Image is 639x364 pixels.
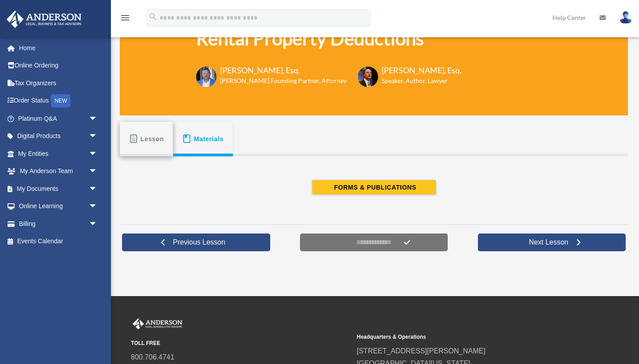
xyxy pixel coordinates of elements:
a: My Entitiesarrow_drop_down [6,145,111,162]
h1: Rental Property Deductions [196,25,461,51]
a: Home [6,39,111,57]
a: Order StatusNEW [6,92,111,110]
div: NEW [51,94,71,107]
a: Digital Productsarrow_drop_down [6,127,111,145]
span: arrow_drop_down [89,162,106,181]
h6: Speaker, Author, Lawyer [382,76,450,85]
button: FORMS & PUBLICATIONS [312,180,436,195]
h3: [PERSON_NAME], Esq. [382,65,461,76]
h3: [PERSON_NAME], Esq. [220,65,347,76]
span: arrow_drop_down [89,198,106,216]
h6: [PERSON_NAME] Founding Partner, Attorney [220,76,347,85]
span: Next Lesson [522,238,576,247]
i: search [148,12,158,22]
span: arrow_drop_down [89,145,106,163]
span: arrow_drop_down [89,110,106,128]
img: Toby-circle-head.png [196,67,217,87]
a: [STREET_ADDRESS][PERSON_NAME] [357,347,485,355]
span: Previous Lesson [166,238,233,247]
span: FORMS & PUBLICATIONS [331,183,416,192]
a: Platinum Q&Aarrow_drop_down [6,110,111,127]
span: Materials [194,131,224,147]
a: Online Learningarrow_drop_down [6,198,111,215]
a: Events Calendar [6,233,111,250]
span: Lesson [141,131,164,147]
img: Anderson Advisors Platinum Portal [4,11,84,28]
a: Previous Lesson [122,233,270,251]
a: My Anderson Teamarrow_drop_down [6,162,111,180]
img: User Pic [619,11,632,24]
img: Anderson Advisors Platinum Portal [131,318,184,330]
span: arrow_drop_down [89,180,106,198]
a: Tax Organizers [6,74,111,92]
span: arrow_drop_down [89,215,106,233]
small: Headquarters & Operations [357,332,576,342]
a: My Documentsarrow_drop_down [6,180,111,198]
a: FORMS & PUBLICATIONS [157,180,592,195]
img: Scott-Estill-Headshot.png [358,67,378,87]
small: TOLL FREE [131,339,351,348]
a: Next Lesson [478,233,626,251]
a: Billingarrow_drop_down [6,215,111,233]
i: menu [120,12,130,23]
a: Online Ordering [6,57,111,75]
a: menu [120,16,130,23]
span: arrow_drop_down [89,127,106,146]
a: 800.706.4741 [131,353,174,361]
